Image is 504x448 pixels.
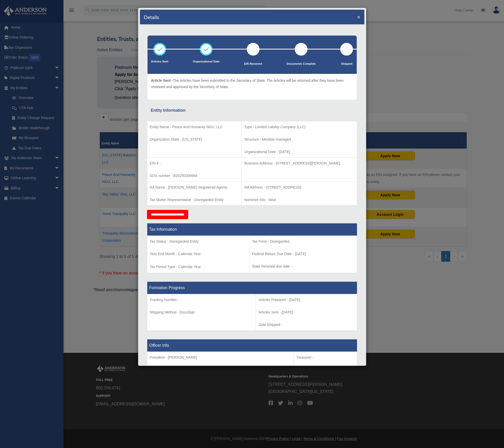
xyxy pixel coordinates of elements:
span: Article Sent - [151,78,173,82]
p: Organization State - [US_STATE] [150,136,239,143]
p: Business Address - [STREET_ADDRESS][PERSON_NAME] [244,160,354,167]
p: Tax Form - Disregarded [252,238,354,245]
p: EIN # - [150,160,239,167]
p: Articles Prepared - [DATE] [258,297,354,303]
p: Tax Status - Disregarded Entity [150,238,247,245]
p: EIN Recieved [244,61,262,67]
p: The Articles have been submitted to the Secretary of State. The Articles will be returned after t... [151,77,353,90]
p: Federal Return Due Date - [DATE] [252,251,354,257]
p: SOS number - B20250309994 [150,173,239,179]
h4: Details [144,13,159,21]
th: Officer Info [147,339,357,352]
p: Tracking Number - [150,297,253,303]
p: RA Address - [STREET_ADDRESS] [244,184,354,191]
p: Date Shipped - [258,322,354,328]
p: Treasurer - [296,354,354,361]
p: Articles Sent [151,59,168,64]
p: Organizational Date - [DATE] [244,149,354,155]
th: Formation Progress [147,282,357,294]
p: Entity Name - Peace And Humanity NGU, LLC [150,124,239,130]
p: Type - Limited Liability Company (LLC) [244,124,354,130]
p: President - [PERSON_NAME] [150,354,291,361]
p: Nominee Info - false [244,197,354,203]
div: Entity Information [151,107,353,114]
p: RA Name - [PERSON_NAME] Registered Agents [150,184,239,191]
p: Shipping Method - DocuSign [150,309,253,316]
p: Articles Sent - [DATE] [258,309,354,316]
p: Year End Month - Calendar Year [150,251,247,257]
td: Tax Period Type - Calendar Year [147,236,249,273]
p: Structure - Member-managed [244,136,354,143]
p: Shipped [340,61,353,67]
p: Organizational Date [193,59,220,64]
button: × [357,14,361,20]
p: Tax Matter Representative - Disregarded Entity [150,197,239,203]
th: Tax Information [147,223,357,236]
p: State Renewal due date - [252,263,354,270]
p: Documents Complete [287,61,316,67]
